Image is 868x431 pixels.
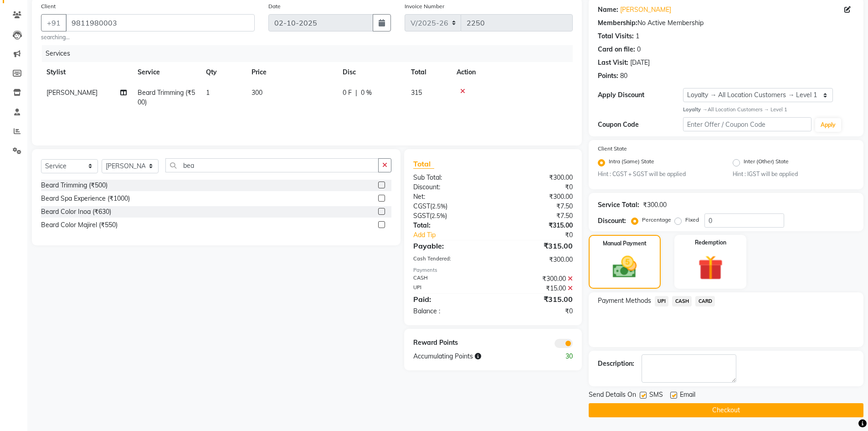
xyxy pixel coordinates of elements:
[636,31,639,41] div: 1
[598,71,618,81] div: Points:
[605,253,644,281] img: _cash.svg
[598,31,634,41] div: Total Visits:
[637,45,641,54] div: 0
[493,202,580,211] div: ₹7.50
[413,266,572,274] div: Payments
[200,62,246,83] th: Qty
[337,62,406,83] th: Disc
[493,274,580,284] div: ₹300.00
[598,200,639,210] div: Service Total:
[413,202,430,210] span: CGST
[406,211,493,221] div: ( )
[493,306,580,316] div: ₹0
[41,220,118,230] div: Beard Color Majirel (₹550)
[683,117,812,131] input: Enter Offer / Coupon Code
[695,296,715,306] span: CARD
[413,159,434,169] span: Total
[680,390,695,401] span: Email
[343,88,352,98] span: 0 F
[406,173,493,182] div: Sub Total:
[406,274,493,284] div: CASH
[41,194,130,203] div: Beard Spa Experience (₹1000)
[493,221,580,230] div: ₹315.00
[406,221,493,230] div: Total:
[493,211,580,221] div: ₹7.50
[683,106,854,114] div: All Location Customers → Level 1
[620,71,627,81] div: 80
[744,157,789,168] label: Inter (Other) State
[406,352,536,361] div: Accumulating Points
[252,88,262,97] span: 300
[268,2,281,10] label: Date
[413,212,430,220] span: SGST
[451,62,573,83] th: Action
[431,212,445,219] span: 2.5%
[695,239,726,247] label: Redemption
[405,2,444,10] label: Invoice Number
[598,120,683,130] div: Coupon Code
[41,181,108,190] div: Beard Trimming (₹500)
[42,45,580,62] div: Services
[598,359,634,369] div: Description:
[406,338,493,348] div: Reward Points
[493,255,580,265] div: ₹300.00
[536,352,580,361] div: 30
[598,5,618,15] div: Name:
[406,202,493,211] div: ( )
[246,62,337,83] th: Price
[598,170,719,178] small: Hint : CGST + SGST will be applied
[41,14,67,31] button: +91
[165,158,379,172] input: Search or Scan
[683,106,707,113] strong: Loyalty →
[642,216,671,224] label: Percentage
[66,14,255,31] input: Search by Name/Mobile/Email/Code
[598,145,627,153] label: Client State
[649,390,663,401] span: SMS
[630,58,650,68] div: [DATE]
[598,45,635,54] div: Card on file:
[406,255,493,265] div: Cash Tendered:
[508,230,580,240] div: ₹0
[609,157,654,168] label: Intra (Same) State
[589,403,863,417] button: Checkout
[589,390,636,401] span: Send Details On
[41,33,255,42] small: searching...
[655,296,669,306] span: UPI
[598,58,628,68] div: Last Visit:
[690,252,731,283] img: _gift.svg
[598,18,637,28] div: Membership:
[598,18,854,28] div: No Active Membership
[643,200,667,210] div: ₹300.00
[406,294,493,305] div: Paid:
[41,2,56,10] label: Client
[406,182,493,192] div: Discount:
[603,239,647,248] label: Manual Payment
[493,240,580,251] div: ₹315.00
[132,62,200,83] th: Service
[138,88,195,106] span: Beard Trimming (₹500)
[493,182,580,192] div: ₹0
[685,216,699,224] label: Fixed
[493,294,580,305] div: ₹315.00
[355,88,357,98] span: |
[493,192,580,202] div: ₹300.00
[406,306,493,316] div: Balance :
[406,230,507,240] a: Add Tip
[815,118,841,132] button: Apply
[41,62,132,83] th: Stylist
[432,203,446,210] span: 2.5%
[46,88,98,97] span: [PERSON_NAME]
[493,173,580,182] div: ₹300.00
[406,192,493,202] div: Net:
[598,90,683,100] div: Apply Discount
[672,296,692,306] span: CASH
[206,88,210,97] span: 1
[598,216,626,226] div: Discount:
[361,88,372,98] span: 0 %
[41,207,111,217] div: Beard Color Inoa (₹630)
[406,240,493,251] div: Payable:
[493,284,580,293] div: ₹15.00
[406,284,493,293] div: UPI
[411,88,422,97] span: 315
[620,5,671,15] a: [PERSON_NAME]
